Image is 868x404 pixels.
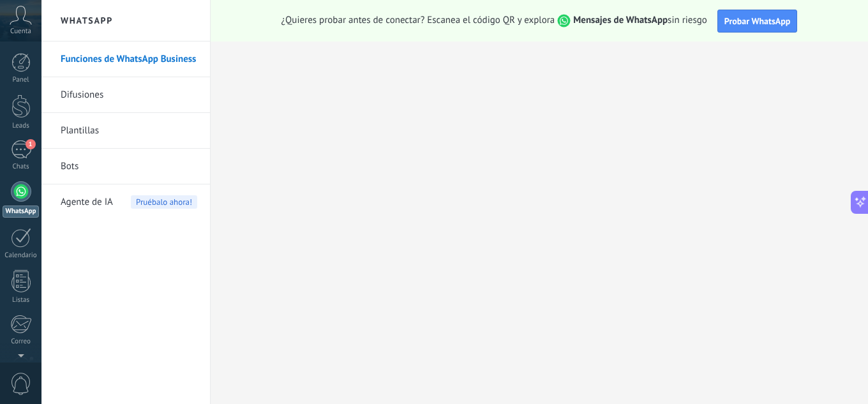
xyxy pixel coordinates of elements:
li: Funciones de WhatsApp Business [41,41,210,77]
span: Agente de IA [61,184,113,220]
span: Pruébalo ahora! [131,195,197,209]
div: Calendario [3,251,40,260]
div: Chats [3,163,40,171]
span: 1 [26,139,36,149]
a: Funciones de WhatsApp Business [61,41,197,77]
li: Difusiones [41,77,210,113]
div: Leads [3,122,40,130]
li: Plantillas [41,113,210,149]
div: WhatsApp [3,206,39,218]
div: Panel [3,76,40,84]
a: Difusiones [61,77,197,113]
span: ¿Quieres probar antes de conectar? Escanea el código QR y explora sin riesgo [281,14,707,27]
span: Probar WhatsApp [724,15,791,27]
a: Agente de IAPruébalo ahora! [61,184,197,220]
li: Bots [41,149,210,184]
a: Plantillas [61,113,197,149]
strong: Mensajes de WhatsApp [573,14,668,26]
button: Probar WhatsApp [717,10,798,33]
span: Cuenta [10,27,31,36]
div: Correo [3,338,40,346]
a: Bots [61,149,197,184]
div: Listas [3,296,40,304]
li: Agente de IA [41,184,210,220]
